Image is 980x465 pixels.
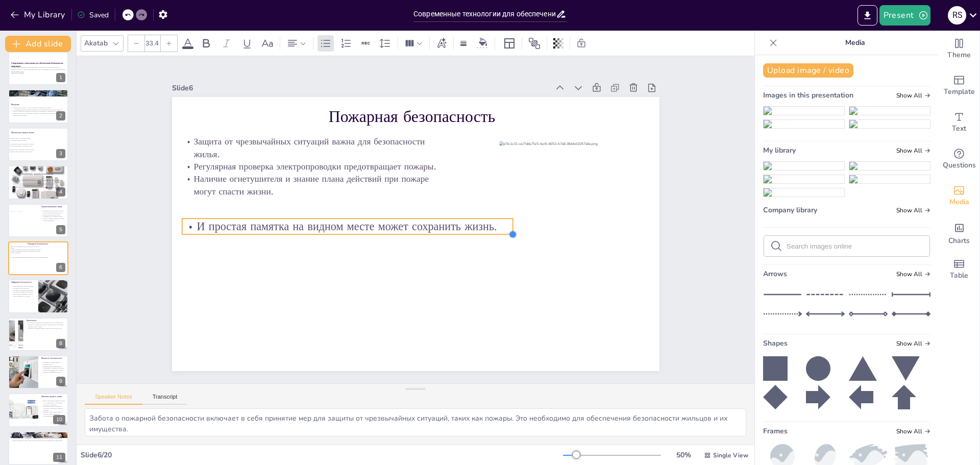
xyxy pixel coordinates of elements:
[671,450,696,460] div: 50 %
[182,160,443,173] p: Регулярная проверка электропроводки предотвращает пожары.
[8,355,68,389] div: 9
[11,179,65,183] p: Современные технологии, такие как охранные сигнализации, повышают уровень безопасности.
[26,327,65,329] p: Грамотное поведение жильцов также играет важную роль.
[402,35,425,52] div: Column Count
[9,246,41,249] p: Защита от чрезвычайных ситуаций важна для безопасности жилья.
[939,214,979,251] div: Add charts and graphs
[8,165,68,199] div: 4
[82,36,110,50] div: Akatab
[948,6,966,25] div: R S
[11,183,65,187] p: Видеонаблюдение помогает предотвратить кражи и фиксировать действия злоумышленников.
[182,218,512,234] p: И простая памятка на видном месте может сохранить жизнь.
[53,453,65,462] div: 11
[8,393,68,427] div: 10
[142,394,188,405] button: Transcript
[8,279,68,313] div: 7
[56,73,65,82] div: 1
[764,162,844,170] img: 7dde7fa5-fec9-4653-b7e8-8bbbd1057a6e.png
[11,110,65,112] p: Забота о безопасности жилья способствует спокойствию и уверенности жильцов.
[501,35,518,52] div: Layout
[948,5,966,26] button: R S
[11,439,65,442] p: Видеонаблюдение создаёт психологический барьер для потенциальных нарушителей.
[11,131,65,134] p: Физическая защита жилья
[413,7,556,21] input: Insert title
[41,217,65,221] p: Следует закрывать двери и окна при уходе из квартиры.
[182,173,443,198] p: Наличие огнетушителя и знание плана действий при пожаре могут спасти жизни.
[949,197,969,208] span: Media
[528,37,541,50] span: Position
[11,433,65,436] p: Видеонаблюдение
[763,426,788,436] span: Frames
[11,286,35,289] p: Защита Wi-Fi сети паролями важна для цифровой безопасности.
[764,107,844,115] img: 7dde7fa5-fec9-4653-b7e8-8bbbd1057a6e.png
[11,62,63,68] strong: Современные технологии для обеспечения безопасности квартиры
[11,289,35,293] p: Регулярные обновления прошивок устройств усиливают безопасность.
[5,36,71,52] button: Add slide
[8,151,62,153] p: этажей также повышают безопасность.
[8,7,69,23] button: My Library
[41,362,65,365] p: Безопасность жилья влияет на качество жизни.
[764,175,844,183] img: 4e696730-f43e-4655-965a-70785a8c15fe.png
[8,139,62,141] p: это первый уровень защиты.
[41,214,65,217] p: Нельзя оставлять ключи «под ковриком» или на видных местах.
[849,107,930,115] img: 171ca9ac-fb4b-426a-8298-391d9b0cf73d.png
[9,256,50,258] p: И простая памятка на видном месте может сохранить жизнь.
[764,120,844,128] img: 4e696730-f43e-4655-965a-70785a8c15fe.png
[948,235,970,247] span: Charts
[11,293,35,297] p: Использование надёжных учётных записей защищает от взломов.
[56,187,65,197] div: 4
[943,160,976,171] span: Questions
[328,105,564,128] p: Пожарная безопасность
[857,5,877,26] button: Export to PowerPoint
[8,241,68,275] div: 6
[11,187,65,189] p: Датчики движения активируют сигнализацию или освещение, повышая безопасность.
[849,162,930,170] img: 171ca9ac-fb4b-426a-8298-391d9b0cf73d.png
[896,428,930,435] span: Show all
[896,92,930,99] span: Show all
[763,90,853,100] span: Images in this presentation
[56,149,65,158] div: 3
[950,270,968,281] span: Table
[41,405,65,411] p: Необходимо уделять внимание их состоянию и регулярно проводить проверки.
[896,271,930,278] span: Show all
[8,89,68,123] div: 2
[849,120,930,128] img: e60c60f8-5343-4075-89b4-d30152f0af68.jpeg
[81,450,563,460] div: Slide 6 / 20
[939,104,979,141] div: Add text boxes
[41,365,65,369] p: Защищённый дом обеспечивает спокойствие и уверенность жильцов.
[8,128,68,161] div: 3
[944,86,975,97] span: Template
[22,173,57,176] p: Технические средства безопасности
[763,145,796,155] span: My library
[41,357,65,360] p: Важность безопасности
[8,317,68,351] div: 8
[56,339,65,348] div: 8
[8,149,62,151] p: Решётки или рольставни на окнах первых
[41,400,65,405] p: Выбор качественных дверей и замков — это первый шаг к обеспечению безопасности квартиры.
[434,35,449,52] div: Text effects
[11,112,65,116] p: Комплексный подход к безопасности включает физические, технические и организационные меры.
[896,340,930,347] span: Show all
[763,63,853,78] button: Upload image / video
[56,111,65,120] div: 2
[781,31,928,55] p: Media
[896,207,930,214] span: Show all
[458,35,469,52] div: Border settings
[41,395,65,398] p: Прочные двери и замки
[56,301,65,310] div: 7
[9,249,41,251] p: Регулярная проверка электропроводки предотвращает пожары.
[8,204,68,237] div: 5
[56,377,65,386] div: 9
[56,225,65,234] div: 5
[11,281,35,284] p: Цифровая безопасность
[85,394,142,405] button: Speaker Notes
[11,435,65,437] p: Установка камер видеонаблюдения помогает предотвратить кражи.
[41,205,65,208] p: Организационные меры
[53,415,65,424] div: 10
[475,38,491,48] div: Background color
[11,107,65,109] p: Безопасность жилища — одна из главных потребностей человека.
[763,205,817,215] span: Company library
[939,178,979,214] div: Add images, graphics, shapes or video
[8,138,62,140] p: Прочный двери и надёжные замки
[879,5,930,26] button: Present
